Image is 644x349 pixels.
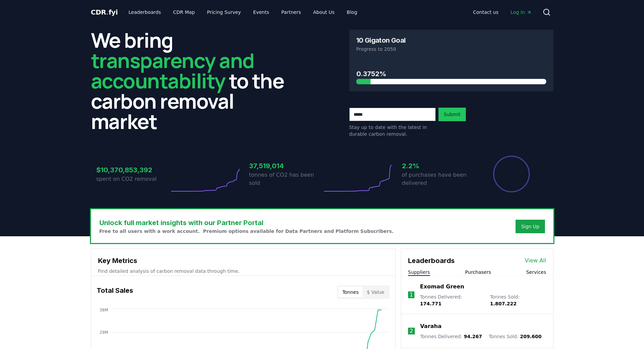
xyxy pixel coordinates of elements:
h3: 10 Gigaton Goal [356,37,406,44]
p: Free to all users with a work account. Premium options available for Data Partners and Platform S... [99,228,394,235]
a: Exomad Green [420,283,464,291]
button: $ Value [363,287,388,298]
a: Blog [341,6,363,18]
h3: Unlock full market insights with our Partner Portal [99,218,394,228]
h3: 0.3752% [356,69,546,79]
button: Submit [438,108,466,121]
a: Contact us [468,6,504,18]
span: 174.771 [420,301,442,306]
span: CDR fyi [91,8,118,16]
span: Log in [510,9,531,16]
p: Stay up to date with the latest in durable carbon removal. [349,124,436,137]
button: Sign Up [516,220,545,233]
tspan: 29M [99,330,108,335]
p: Tonnes Sold : [490,293,546,307]
a: Sign Up [521,223,539,230]
a: About Us [308,6,340,18]
p: of purchases have been delivered [402,171,475,187]
span: 1.807.222 [490,301,517,306]
h3: Leaderboards [408,256,455,266]
h2: We bring to the carbon removal market [91,30,295,131]
tspan: 38M [99,308,108,312]
span: transparency and accountability [91,46,254,94]
button: Services [526,269,546,276]
a: CDR Map [168,6,200,18]
a: Events [248,6,275,18]
span: 94.267 [464,334,482,339]
span: . [106,8,109,16]
a: Log in [505,6,537,18]
h3: 37,519,014 [249,161,322,171]
a: Leaderboards [123,6,166,18]
h3: Key Metrics [98,256,388,266]
a: Partners [276,6,306,18]
div: Percentage of sales delivered [493,155,530,193]
p: Tonnes Delivered : [420,293,483,307]
button: Suppliers [408,269,430,276]
p: Progress to 2050 [356,46,546,52]
p: Tonnes Sold : [489,333,542,340]
p: 1 [409,291,413,299]
span: 209.600 [520,334,542,339]
h3: 2.2% [402,161,475,171]
nav: Main [468,6,537,18]
a: Pricing Survey [201,6,246,18]
p: tonnes of CO2 has been sold [249,171,322,187]
p: Find detailed analysis of carbon removal data through time. [98,268,388,275]
a: View All [525,257,546,265]
button: Purchasers [465,269,491,276]
button: Tonnes [338,287,363,298]
h3: Total Sales [97,285,133,299]
h3: $10,370,853,392 [96,165,169,175]
p: 2 [410,327,413,335]
a: CDR.fyi [91,7,118,17]
p: spent on CO2 removal [96,175,169,183]
a: Varaha [420,322,442,330]
nav: Main [123,6,362,18]
p: Tonnes Delivered : [420,333,482,340]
